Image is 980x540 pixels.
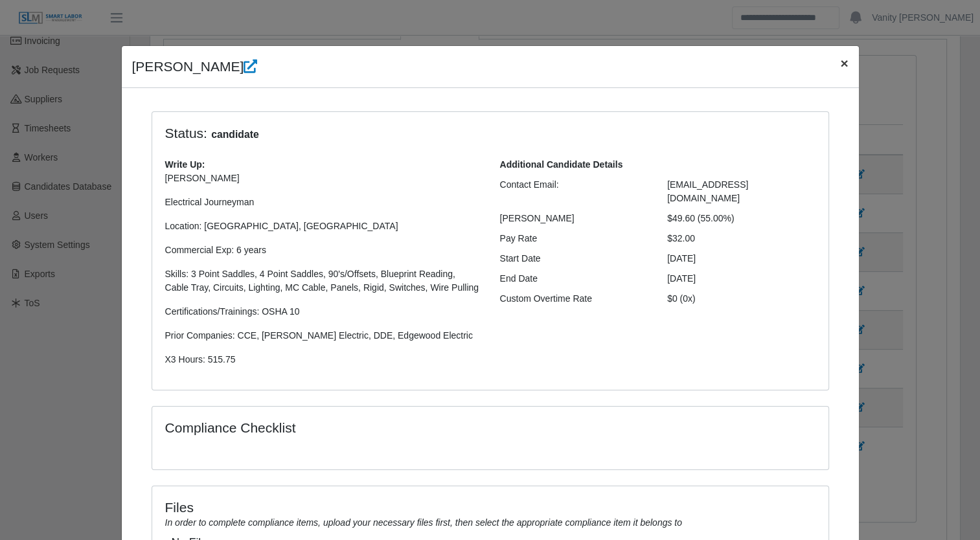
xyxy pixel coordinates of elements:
[132,56,258,77] h4: [PERSON_NAME]
[490,212,658,225] div: [PERSON_NAME]
[667,273,696,284] span: [DATE]
[490,232,658,245] div: Pay Rate
[165,196,481,209] p: Electrical Journeyman
[165,305,481,319] p: Certifications/Trainings: OSHA 10
[657,232,825,245] div: $32.00
[165,329,481,343] p: Prior Companies: CCE, [PERSON_NAME] Electric, DDE, Edgewood Electric
[165,219,481,233] p: Location: [GEOGRAPHIC_DATA], [GEOGRAPHIC_DATA]
[165,499,815,515] h4: Files
[165,517,682,528] i: In order to complete compliance items, upload your necessary files first, then select the appropr...
[667,179,748,203] span: [EMAIL_ADDRESS][DOMAIN_NAME]
[165,172,481,185] p: [PERSON_NAME]
[165,353,481,366] p: X3 Hours: 515.75
[490,178,658,205] div: Contact Email:
[490,292,658,306] div: Custom Overtime Rate
[165,243,481,257] p: Commercial Exp: 6 years
[667,293,696,304] span: $0 (0x)
[490,252,658,265] div: Start Date
[657,212,825,225] div: $49.60 (55.00%)
[500,159,623,170] b: Additional Candidate Details
[657,252,825,265] div: [DATE]
[165,125,648,142] h4: Status:
[830,46,858,80] button: Close
[165,420,592,436] h4: Compliance Checklist
[840,56,848,71] span: ×
[165,159,205,170] b: Write Up:
[165,267,481,295] p: Skills: 3 Point Saddles, 4 Point Saddles, 90's/Offsets, Blueprint Reading, Cable Tray, Circuits, ...
[490,272,658,286] div: End Date
[207,127,263,142] span: candidate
